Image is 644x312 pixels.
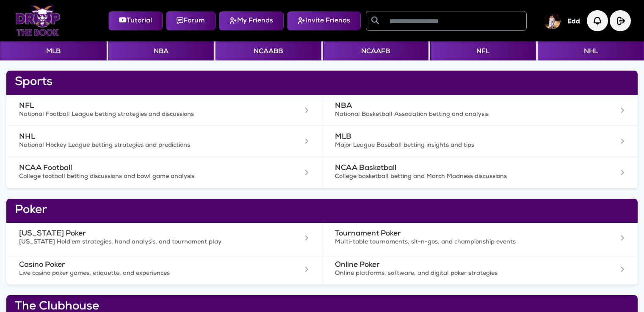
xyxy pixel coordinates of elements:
button: NBA [108,41,214,60]
p: College football betting discussions and bowl game analysis [19,173,254,181]
h3: NCAA Basketball [335,164,570,173]
p: National Hockey League betting strategies and predictions [19,142,254,150]
p: National Football League betting strategies and discussions [19,111,254,119]
button: NCAAFB [323,41,429,60]
button: NCAABB [216,41,321,60]
h3: Tournament Poker [335,230,570,238]
p: Multi-table tournaments, sit-n-gos, and championship events [335,238,570,247]
button: My Friends [219,11,284,30]
h3: Online Poker [335,261,570,270]
h5: Edd [567,18,580,26]
img: Logo [15,5,61,36]
img: Notification [587,10,608,31]
h3: [US_STATE] Poker [19,230,254,238]
p: Live casino poker games, etiquette, and experiences [19,270,254,278]
p: [US_STATE] Hold'em strategies, hand analysis, and tournament play [19,238,254,247]
h3: NHL [19,133,254,142]
p: College basketball betting and March Madness discussions [335,173,570,181]
button: Forum [166,11,216,30]
h3: Casino Poker [19,261,254,270]
button: Tutorial [108,11,163,30]
button: NFL [430,41,536,60]
h3: NBA [335,102,570,111]
img: User [544,12,561,29]
h2: Sports [15,76,629,90]
h3: NFL [19,102,254,111]
button: Invite Friends [287,11,361,30]
h2: Poker [15,204,629,218]
h3: NCAA Football [19,164,254,173]
p: Online platforms, software, and digital poker strategies [335,270,570,278]
h3: MLB [335,133,570,142]
p: National Basketball Association betting and analysis [335,111,570,119]
p: Major League Baseball betting insights and tips [335,142,570,150]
